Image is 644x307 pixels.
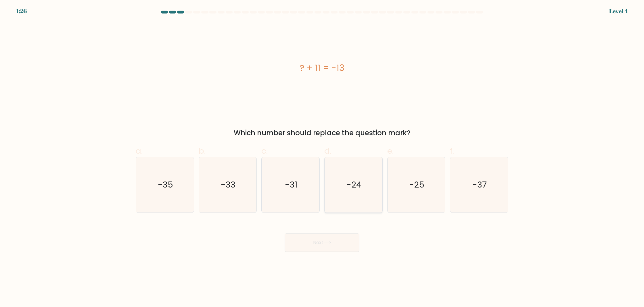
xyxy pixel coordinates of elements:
span: f. [450,145,454,157]
div: 1:26 [16,7,27,16]
span: e. [387,145,394,157]
button: Next [285,233,359,252]
text: -37 [473,179,487,190]
text: -31 [285,179,297,190]
div: ? + 11 = -13 [136,61,508,74]
div: Which number should replace the question mark? [139,128,505,138]
text: -35 [158,179,173,190]
text: -25 [409,179,424,190]
div: Level 4 [609,7,628,16]
text: -33 [221,179,235,190]
span: b. [199,145,206,157]
span: c. [261,145,268,157]
text: -24 [346,179,361,190]
span: d. [324,145,331,157]
span: a. [136,145,143,157]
